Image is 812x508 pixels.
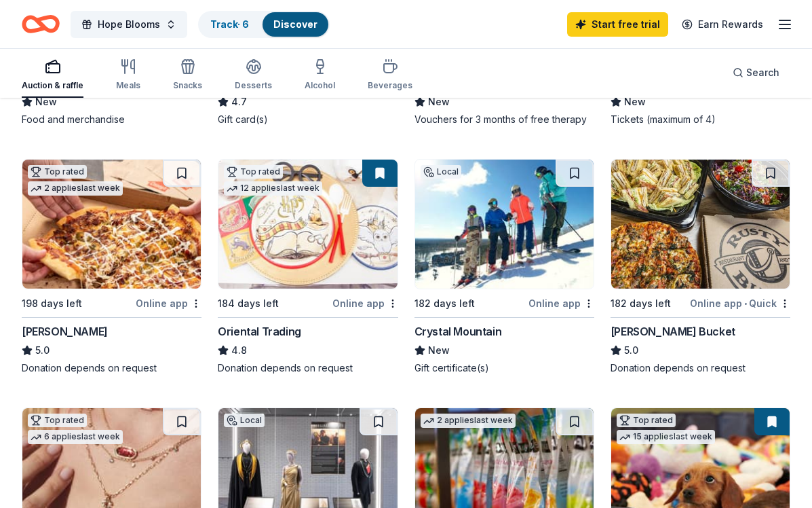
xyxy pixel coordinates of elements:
[617,414,676,427] div: Top rated
[305,80,335,91] div: Alcohol
[28,165,87,179] div: Top rated
[746,65,779,81] span: Search
[22,53,83,98] button: Auction & raffle
[22,361,201,375] div: Donation depends on request
[98,16,160,33] span: Hope Blooms
[22,80,83,91] div: Auction & raffle
[421,414,516,428] div: 2 applies last week
[116,53,140,98] button: Meals
[28,414,87,427] div: Top rated
[198,11,330,38] button: Track· 6Discover
[428,94,450,110] span: New
[611,159,790,375] a: Image for Rusty Bucket182 days leftOnline app•Quick[PERSON_NAME] Bucket5.0Donation depends on req...
[414,159,594,375] a: Image for Crystal MountainLocal182 days leftOnline appCrystal MountainNewGift certificate(s)
[611,295,671,312] div: 182 days left
[22,113,201,126] div: Food and merchandise
[368,80,412,91] div: Beverages
[415,160,594,289] img: Image for Crystal Mountain
[231,342,247,359] span: 4.8
[224,181,322,196] div: 12 applies last week
[224,414,265,427] div: Local
[611,361,790,375] div: Donation depends on request
[528,295,594,312] div: Online app
[35,342,50,359] span: 5.0
[28,181,123,196] div: 2 applies last week
[235,80,272,91] div: Desserts
[22,159,201,375] a: Image for Casey'sTop rated2 applieslast week198 days leftOnline app[PERSON_NAME]5.0Donation depen...
[305,53,335,98] button: Alcohol
[22,160,201,289] img: Image for Casey's
[744,298,747,309] span: •
[273,18,317,30] a: Discover
[224,165,283,179] div: Top rated
[414,361,594,375] div: Gift certificate(s)
[690,295,790,312] div: Online app Quick
[414,295,475,312] div: 182 days left
[218,159,398,375] a: Image for Oriental TradingTop rated12 applieslast week184 days leftOnline appOriental Trading4.8D...
[428,342,450,359] span: New
[71,11,187,38] button: Hope Blooms
[332,295,398,312] div: Online app
[235,53,272,98] button: Desserts
[624,94,646,110] span: New
[368,53,412,98] button: Beverages
[218,160,397,289] img: Image for Oriental Trading
[674,12,771,37] a: Earn Rewards
[218,113,398,126] div: Gift card(s)
[35,94,57,110] span: New
[414,323,502,340] div: Crystal Mountain
[173,80,202,91] div: Snacks
[567,12,668,37] a: Start free trial
[722,59,790,86] button: Search
[611,113,790,126] div: Tickets (maximum of 4)
[421,165,461,179] div: Local
[116,80,140,91] div: Meals
[624,342,638,359] span: 5.0
[611,160,790,289] img: Image for Rusty Bucket
[617,430,715,444] div: 15 applies last week
[231,94,247,110] span: 4.7
[414,113,594,126] div: Vouchers for 3 months of free therapy
[22,295,82,312] div: 198 days left
[173,53,202,98] button: Snacks
[218,323,301,340] div: Oriental Trading
[218,361,398,375] div: Donation depends on request
[22,323,108,340] div: [PERSON_NAME]
[218,295,279,312] div: 184 days left
[210,18,249,30] a: Track· 6
[611,323,735,340] div: [PERSON_NAME] Bucket
[28,430,123,444] div: 6 applies last week
[22,8,60,40] a: Home
[136,295,201,312] div: Online app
